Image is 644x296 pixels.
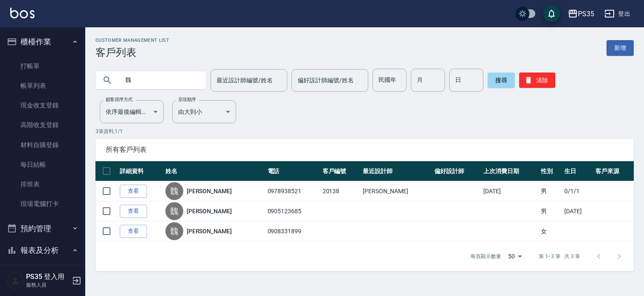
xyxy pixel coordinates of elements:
[578,9,594,19] div: PS35
[3,31,82,53] button: 櫃檯作業
[361,181,432,201] td: [PERSON_NAME]
[26,273,69,281] h5: PS35 登入用
[593,161,634,181] th: 客戶來源
[3,56,82,76] a: 打帳單
[266,161,321,181] th: 電話
[3,174,82,194] a: 排班表
[321,161,361,181] th: 客戶編號
[539,252,580,260] p: 第 1–3 筆 共 3 筆
[119,69,199,92] input: 搜尋關鍵字
[606,40,634,56] a: 新增
[266,201,321,221] td: 0905123685
[601,6,634,22] button: 登出
[120,185,147,198] a: 查看
[95,46,169,58] h3: 客戶列表
[120,225,147,238] a: 查看
[266,181,321,201] td: 0978938521
[488,73,515,88] button: 搜尋
[481,181,539,201] td: [DATE]
[3,155,82,174] a: 每日結帳
[3,96,82,115] a: 現金收支登錄
[163,161,266,181] th: 姓名
[187,187,232,195] a: [PERSON_NAME]
[539,221,562,241] td: 女
[539,201,562,221] td: 男
[321,181,361,201] td: 20138
[519,73,555,88] button: 清除
[7,272,24,289] img: Person
[118,161,163,181] th: 詳細資料
[178,96,196,103] label: 呈現順序
[26,281,69,289] p: 服務人員
[562,201,593,221] td: [DATE]
[505,245,525,268] div: 50
[100,100,164,123] div: 依序最後編輯時間
[3,218,82,240] button: 預約管理
[3,265,82,284] a: 報表目錄
[266,221,321,241] td: 0908331899
[471,252,501,260] p: 每頁顯示數量
[3,194,82,214] a: 現場電腦打卡
[165,202,183,220] div: 魏
[106,96,133,103] label: 顧客排序方式
[562,181,593,201] td: 0/1/1
[3,76,82,96] a: 帳單列表
[187,207,232,215] a: [PERSON_NAME]
[172,100,236,123] div: 由大到小
[165,182,183,200] div: 魏
[432,161,481,181] th: 偏好設計師
[3,135,82,155] a: 材料自購登錄
[539,181,562,201] td: 男
[481,161,539,181] th: 上次消費日期
[562,161,593,181] th: 生日
[3,239,82,261] button: 報表及分析
[165,222,183,240] div: 魏
[95,128,634,135] p: 3 筆資料, 1 / 1
[187,227,232,235] a: [PERSON_NAME]
[539,161,562,181] th: 性別
[361,161,432,181] th: 最近設計師
[120,205,147,218] a: 查看
[3,115,82,135] a: 高階收支登錄
[543,5,560,22] button: save
[564,5,598,23] button: PS35
[106,145,624,154] span: 所有客戶列表
[95,38,169,43] h2: Customer Management List
[10,8,35,18] img: Logo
